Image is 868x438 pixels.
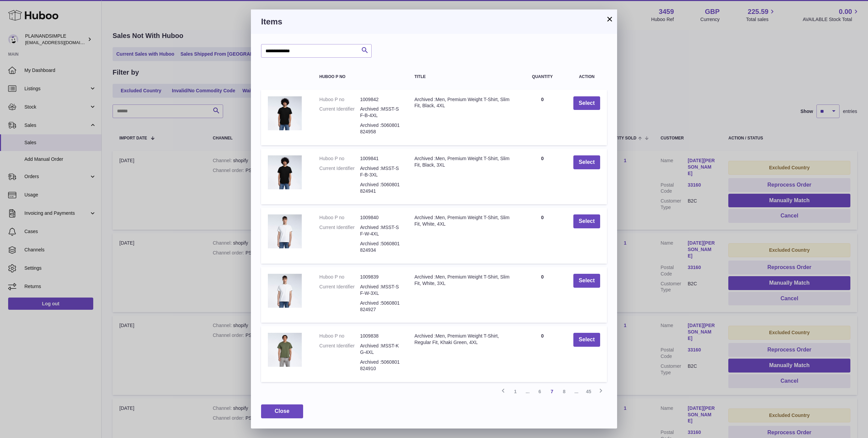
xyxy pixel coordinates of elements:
dt: Huboo P no [319,274,360,280]
td: 0 [518,267,567,323]
dd: 1009839 [360,274,401,280]
dd: Archived :MSST-KG-4XL [360,343,401,356]
a: 8 [558,385,570,398]
td: 0 [518,90,567,145]
th: Title [408,68,518,86]
img: Archived :Men, Premium Weight T-Shirt, Slim Fit, Black, 3XL [268,155,302,189]
dd: 1009842 [360,96,401,103]
img: Archived :Men, Premium Weight T-Shirt, Slim Fit, White, 3XL [268,274,302,308]
div: Archived :Men, Premium Weight T-Shirt, Slim Fit, White, 3XL [414,274,511,287]
dt: Current Identifier [319,284,360,297]
button: Select [573,214,600,228]
dt: Huboo P no [319,333,360,339]
dd: Archived :5060801824941 [360,182,401,194]
td: 0 [518,149,567,204]
a: 45 [583,385,595,398]
img: Archived :Men, Premium Weight T-Shirt, Slim Fit, Black, 4XL [268,96,302,130]
dd: 1009840 [360,214,401,221]
td: 0 [518,326,567,382]
button: Select [573,155,600,169]
dd: Archived :MSST-SF-B-3XL [360,165,401,178]
dt: Current Identifier [319,106,360,119]
dd: Archived :MSST-SF-W-3XL [360,284,401,297]
td: 0 [518,208,567,263]
th: Quantity [518,68,567,86]
dd: Archived :5060801824934 [360,241,401,253]
button: Close [261,404,303,418]
th: Huboo P no [313,68,408,86]
button: Select [573,333,600,347]
dt: Huboo P no [319,214,360,221]
dt: Current Identifier [319,224,360,237]
div: Archived :Men, Premium Weight T-Shirt, Slim Fit, Black, 4XL [414,96,511,109]
dd: Archived :5060801824927 [360,300,401,313]
img: Archived :Men, Premium Weight T-Shirt, Slim Fit, White, 4XL [268,214,302,248]
button: Select [573,96,600,110]
dd: Archived :5060801824910 [360,359,401,372]
div: Archived :Men, Premium Weight T-Shirt, Regular Fit, Khaki Green, 4XL [414,333,511,346]
dd: Archived :MSST-SF-B-4XL [360,106,401,119]
div: Archived :Men, Premium Weight T-Shirt, Slim Fit, Black, 3XL [414,155,511,168]
a: 7 [546,385,558,398]
div: Archived :Men, Premium Weight T-Shirt, Slim Fit, White, 4XL [414,214,511,227]
dt: Huboo P no [319,155,360,162]
h3: Items [261,16,607,27]
dt: Current Identifier [319,165,360,178]
dd: 1009838 [360,333,401,339]
button: Select [573,274,600,288]
th: Action [567,68,607,86]
span: ... [570,385,583,398]
dd: Archived :MSST-SF-W-4XL [360,224,401,237]
img: Archived :Men, Premium Weight T-Shirt, Regular Fit, Khaki Green, 4XL [268,333,302,367]
a: 6 [534,385,546,398]
dd: Archived :5060801824958 [360,122,401,135]
a: 1 [509,385,521,398]
span: Close [275,408,290,414]
dt: Current Identifier [319,343,360,356]
dt: Huboo P no [319,96,360,103]
button: × [606,15,614,23]
dd: 1009841 [360,155,401,162]
span: ... [521,385,534,398]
